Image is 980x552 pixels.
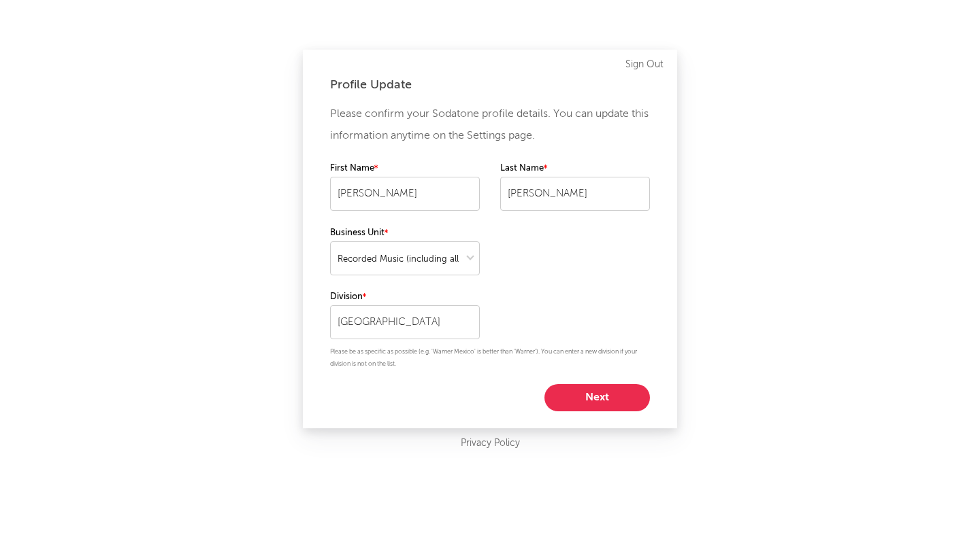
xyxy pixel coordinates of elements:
[625,56,664,73] a: Sign Out
[544,384,650,411] button: Next
[330,177,480,211] input: Your first name
[500,160,650,177] label: Last Name
[330,289,480,305] label: Division
[330,305,480,339] input: Your division
[461,435,520,452] a: Privacy Policy
[330,103,650,147] p: Please confirm your Sodatone profile details. You can update this information anytime on the Sett...
[330,77,650,93] div: Profile Update
[330,346,650,370] p: Please be as specific as possible (e.g. 'Warner Mexico' is better than 'Warner'). You can enter a...
[330,225,480,241] label: Business Unit
[500,177,650,211] input: Your last name
[330,160,480,177] label: First Name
